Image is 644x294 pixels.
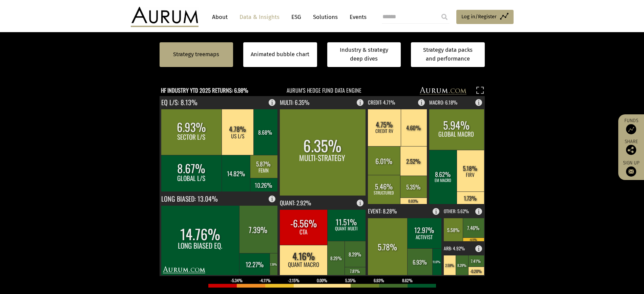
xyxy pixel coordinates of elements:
[251,50,309,59] a: Animated bubble chart
[456,10,514,24] a: Log in/Register
[622,160,641,177] a: Sign up
[626,166,636,177] img: Sign up to our newsletter
[438,10,451,24] input: Submit
[411,42,485,67] a: Strategy data packs and performance
[626,145,636,155] img: Share this post
[626,124,636,134] img: Access Funds
[310,11,341,23] a: Solutions
[622,139,641,155] div: Share
[346,11,367,23] a: Events
[131,7,199,27] img: Aurum
[461,13,497,21] span: Log in/Register
[327,42,401,67] a: Industry & strategy deep dives
[173,50,219,59] a: Strategy treemaps
[622,118,641,134] a: Funds
[209,11,231,23] a: About
[288,11,305,23] a: ESG
[236,11,283,23] a: Data & Insights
